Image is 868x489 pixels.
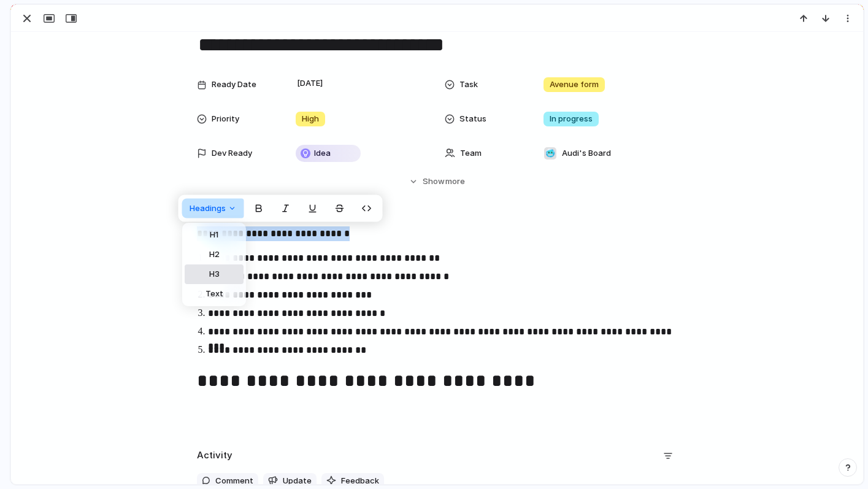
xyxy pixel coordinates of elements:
[209,248,220,261] span: H2
[210,229,218,241] span: H1
[185,245,244,264] button: H2
[185,284,244,304] button: Text
[185,264,244,284] button: H3
[205,288,223,300] span: Text
[209,268,220,280] span: H3
[185,225,244,245] button: H1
